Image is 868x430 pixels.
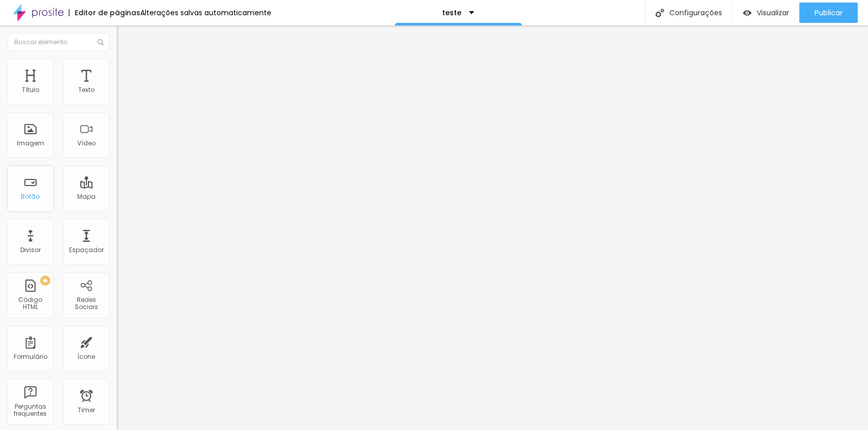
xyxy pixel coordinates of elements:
button: Publicar [799,3,858,23]
span: Visualizar [757,9,789,17]
div: Divisor [20,247,41,254]
div: Código HTML [10,296,50,311]
div: Mapa [77,193,96,200]
div: Botão [21,193,40,200]
div: Vídeo [77,140,96,147]
p: teste [442,9,461,16]
span: Publicar [815,9,843,17]
div: Redes Sociais [66,296,106,311]
img: Icone [98,39,104,45]
div: Título [22,86,39,94]
img: view-1.svg [743,9,752,17]
div: Editor de páginas [69,9,140,16]
div: Timer [78,407,95,414]
button: Visualizar [733,3,799,23]
div: Alterações salvas automaticamente [140,9,271,16]
div: Formulário [14,353,47,360]
input: Buscar elemento [8,33,109,51]
div: Espaçador [69,247,104,254]
div: Texto [78,86,95,94]
img: Icone [656,9,664,17]
div: Ícone [78,353,96,360]
div: Imagem [17,140,44,147]
div: Perguntas frequentes [10,403,50,418]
